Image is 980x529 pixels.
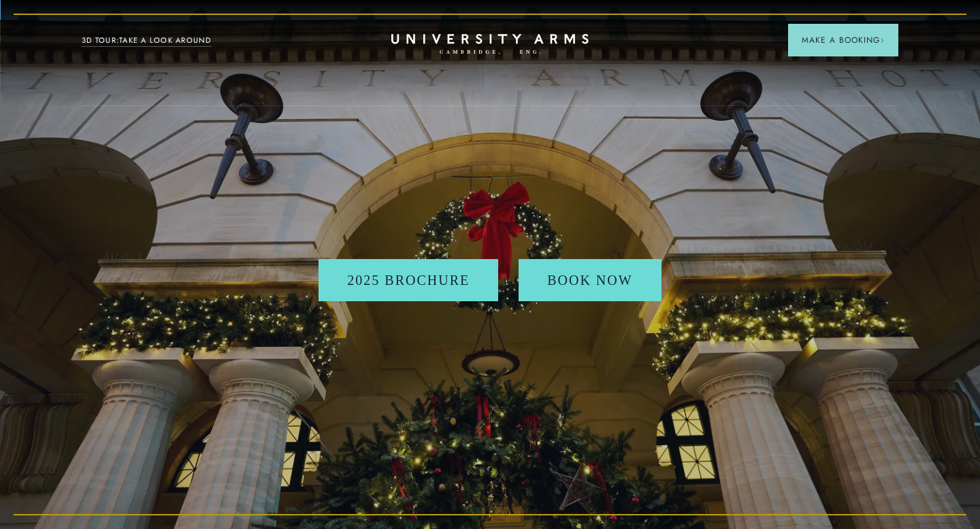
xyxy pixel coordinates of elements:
[519,259,661,301] a: BOOK NOW
[391,34,589,55] a: Home
[802,34,885,46] span: Make a Booking
[788,24,898,56] button: Make a BookingArrow icon
[82,35,212,47] a: 3D TOUR:TAKE A LOOK AROUND
[318,259,498,301] a: 2025 BROCHURE
[880,38,885,43] img: Arrow icon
